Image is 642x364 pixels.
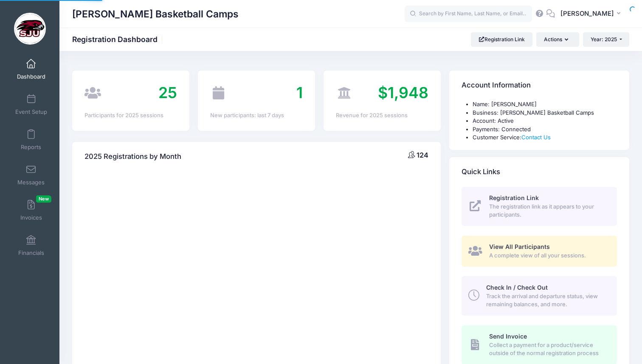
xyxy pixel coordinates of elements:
[489,251,607,260] span: A complete view of all your sessions.
[489,333,527,340] span: Send Invoice
[462,276,617,315] a: Check In / Check Out Track the arrival and departure status, view remaining balances, and more.
[536,32,579,47] button: Actions
[20,214,42,221] span: Invoices
[378,83,428,102] span: $1,948
[462,160,500,184] h4: Quick Links
[462,73,531,98] h4: Account Information
[583,32,629,47] button: Year: 2025
[473,100,617,109] li: Name: [PERSON_NAME]
[296,83,303,102] span: 1
[489,203,607,219] span: The registration link as it appears to your participants.
[489,194,539,201] span: Registration Link
[72,4,239,24] h1: [PERSON_NAME] Basketball Camps
[489,243,550,250] span: View All Participants
[158,83,177,102] span: 25
[471,32,532,47] a: Registration Link
[11,160,51,190] a: Messages
[486,284,548,291] span: Check In / Check Out
[473,109,617,117] li: Business: [PERSON_NAME] Basketball Camps
[336,111,428,120] div: Revenue for 2025 sessions
[473,133,617,142] li: Customer Service:
[11,90,51,119] a: Event Setup
[473,125,617,134] li: Payments: Connected
[210,111,303,120] div: New participants: last 7 days
[560,9,614,18] span: [PERSON_NAME]
[462,187,617,226] a: Registration Link The registration link as it appears to your participants.
[15,108,47,116] span: Event Setup
[405,6,532,23] input: Search by First Name, Last Name, or Email...
[555,4,629,24] button: [PERSON_NAME]
[17,179,45,186] span: Messages
[11,54,51,84] a: Dashboard
[84,144,181,169] h4: 2025 Registrations by Month
[17,73,45,80] span: Dashboard
[11,125,51,155] a: Reports
[18,249,44,257] span: Financials
[591,36,617,42] span: Year: 2025
[36,195,51,203] span: New
[11,231,51,260] a: Financials
[486,292,607,309] span: Track the arrival and departure status, view remaining balances, and more.
[489,341,607,358] span: Collect a payment for a product/service outside of the normal registration process
[14,13,46,45] img: Cindy Griffin Basketball Camps
[11,195,51,225] a: InvoicesNew
[84,111,177,120] div: Participants for 2025 sessions
[521,134,551,141] a: Contact Us
[21,144,41,151] span: Reports
[417,151,428,159] span: 124
[462,236,617,267] a: View All Participants A complete view of all your sessions.
[473,117,617,125] li: Account: Active
[72,35,165,44] h1: Registration Dashboard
